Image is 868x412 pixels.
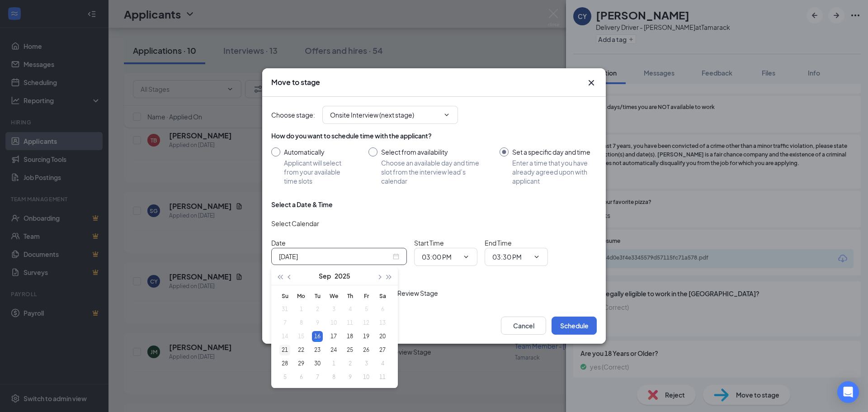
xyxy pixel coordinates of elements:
div: 20 [377,331,388,342]
svg: ChevronDown [462,253,470,260]
button: Cancel [501,317,546,335]
svg: Cross [586,77,597,88]
div: 23 [312,345,323,355]
div: 6 [296,372,307,383]
div: 16 [312,331,323,342]
button: Sep [319,267,331,285]
td: 2025-10-09 [342,370,358,384]
div: 10 [361,372,372,383]
td: 2025-09-22 [293,343,309,357]
td: 2025-09-16 [309,330,325,343]
th: Sa [374,289,391,303]
td: 2025-10-04 [374,357,391,370]
td: 2025-09-29 [293,357,309,370]
div: 2 [344,358,355,369]
th: We [325,289,342,303]
div: 28 [279,358,290,369]
td: 2025-09-28 [277,357,293,370]
div: 11 [377,372,388,383]
td: 2025-09-18 [342,330,358,343]
div: 25 [344,345,355,355]
th: Tu [309,289,325,303]
td: 2025-09-25 [342,343,358,357]
span: Start Time [414,239,444,247]
td: 2025-10-05 [277,370,293,384]
th: Su [277,289,293,303]
div: 17 [328,331,339,342]
div: 9 [344,372,355,383]
button: Close [586,77,597,88]
td: 2025-10-07 [309,370,325,384]
div: 30 [312,358,323,369]
th: Fr [358,289,374,303]
button: Schedule [552,317,597,335]
td: 2025-09-27 [374,343,391,357]
th: Th [342,289,358,303]
svg: ChevronDown [443,111,450,118]
div: 7 [312,372,323,383]
div: 26 [361,345,372,355]
input: Sep 16, 2025 [279,251,391,261]
td: 2025-09-20 [374,330,391,343]
span: End Time [485,239,512,247]
div: 22 [296,345,307,355]
input: Start time [422,252,459,262]
button: 2025 [335,267,350,285]
span: Choose stage : [271,110,315,120]
div: 19 [361,331,372,342]
td: 2025-10-11 [374,370,391,384]
div: How do you want to schedule time with the applicant? [271,131,597,140]
div: 21 [279,345,290,355]
div: 5 [279,372,290,383]
td: 2025-09-26 [358,343,374,357]
div: Select a Date & Time [271,200,333,209]
input: End time [492,252,529,262]
td: 2025-10-08 [325,370,342,384]
td: 2025-09-21 [277,343,293,357]
div: 1 [328,358,339,369]
td: 2025-10-01 [325,357,342,370]
td: 2025-10-10 [358,370,374,384]
td: 2025-09-19 [358,330,374,343]
td: 2025-10-02 [342,357,358,370]
span: Select Calendar [271,219,319,227]
th: Mo [293,289,309,303]
h3: Move to stage [271,77,320,87]
div: 27 [377,345,388,355]
td: 2025-09-24 [325,343,342,357]
td: 2025-10-03 [358,357,374,370]
div: 3 [361,358,372,369]
td: 2025-10-06 [293,370,309,384]
td: 2025-09-23 [309,343,325,357]
div: 24 [328,345,339,355]
td: 2025-09-17 [325,330,342,343]
div: Open Intercom Messenger [837,381,859,403]
td: 2025-09-30 [309,357,325,370]
span: Date [271,239,286,247]
div: 4 [377,358,388,369]
svg: ChevronDown [533,253,540,260]
div: 29 [296,358,307,369]
div: 8 [328,372,339,383]
div: 18 [344,331,355,342]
